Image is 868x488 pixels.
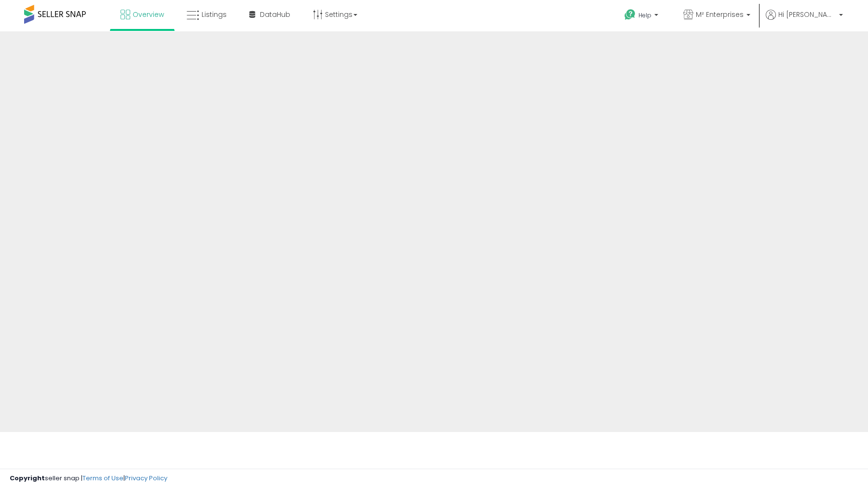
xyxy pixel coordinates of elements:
[624,9,636,21] i: Get Help
[638,11,651,19] span: Help
[202,10,227,19] span: Listings
[778,10,836,19] span: Hi [PERSON_NAME]
[133,10,164,19] span: Overview
[617,1,668,31] a: Help
[696,10,744,19] span: M² Enterprises
[766,10,843,31] a: Hi [PERSON_NAME]
[260,10,290,19] span: DataHub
